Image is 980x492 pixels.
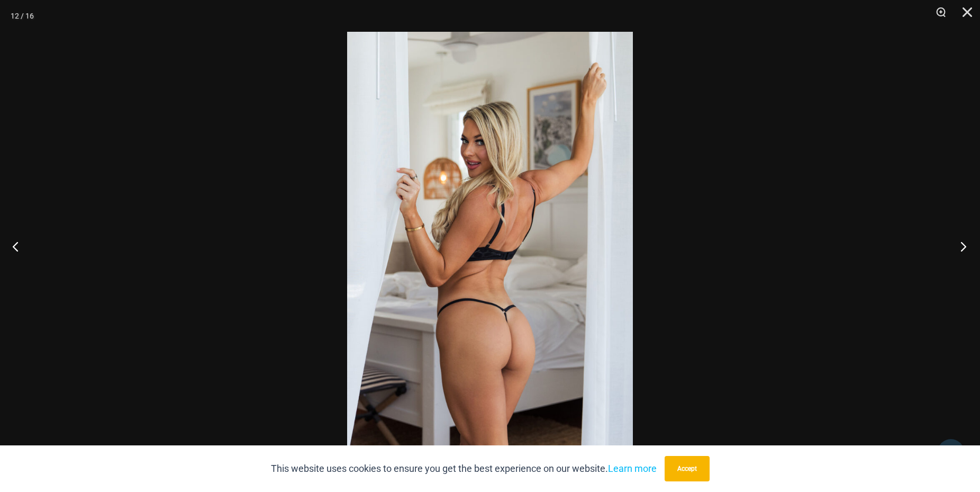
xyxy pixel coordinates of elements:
[940,220,980,273] button: Next
[11,8,34,24] div: 12 / 16
[665,456,710,481] button: Accept
[608,463,657,474] a: Learn more
[271,461,657,477] p: This website uses cookies to ensure you get the best experience on our website.
[347,32,633,460] img: Nights Fall Silver Leopard 1036 Bra 6516 Micro 02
